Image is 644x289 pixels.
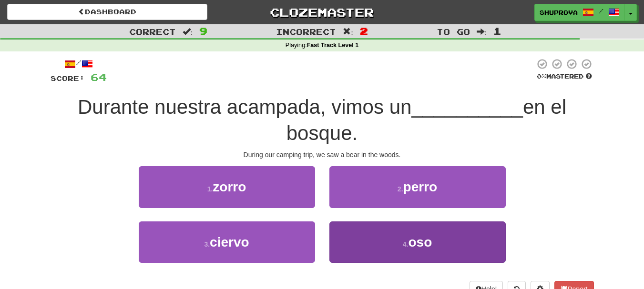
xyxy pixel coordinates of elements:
[199,25,207,37] span: 9
[537,72,546,80] span: 0 %
[343,28,353,36] span: :
[7,4,207,20] a: Dashboard
[276,27,336,36] span: Incorrect
[183,28,193,36] span: :
[129,27,176,36] span: Correct
[477,28,487,36] span: :
[91,71,107,83] span: 64
[139,221,315,263] button: 3.ciervo
[329,221,506,263] button: 4.oso
[222,4,422,20] a: Clozemaster
[493,25,501,37] span: 1
[398,185,403,193] small: 2 .
[210,235,249,249] span: ciervo
[540,8,578,17] span: Shuprova
[204,240,210,248] small: 3 .
[213,179,246,194] span: zorro
[599,8,603,14] span: /
[437,27,470,36] span: To go
[411,96,523,118] span: __________
[78,96,411,118] span: Durante nuestra acampada, vimos un
[139,166,315,208] button: 1.zorro
[286,96,566,144] span: en el bosque.
[403,179,438,194] span: perro
[360,25,368,37] span: 2
[408,235,432,249] span: oso
[329,166,506,208] button: 2.perro
[403,240,409,248] small: 4 .
[51,150,594,159] div: During our camping trip, we saw a bear in the woods.
[535,72,594,81] div: Mastered
[51,58,107,70] div: /
[534,4,625,21] a: Shuprova /
[307,42,359,49] strong: Fast Track Level 1
[207,185,213,193] small: 1 .
[51,74,85,82] span: Score:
